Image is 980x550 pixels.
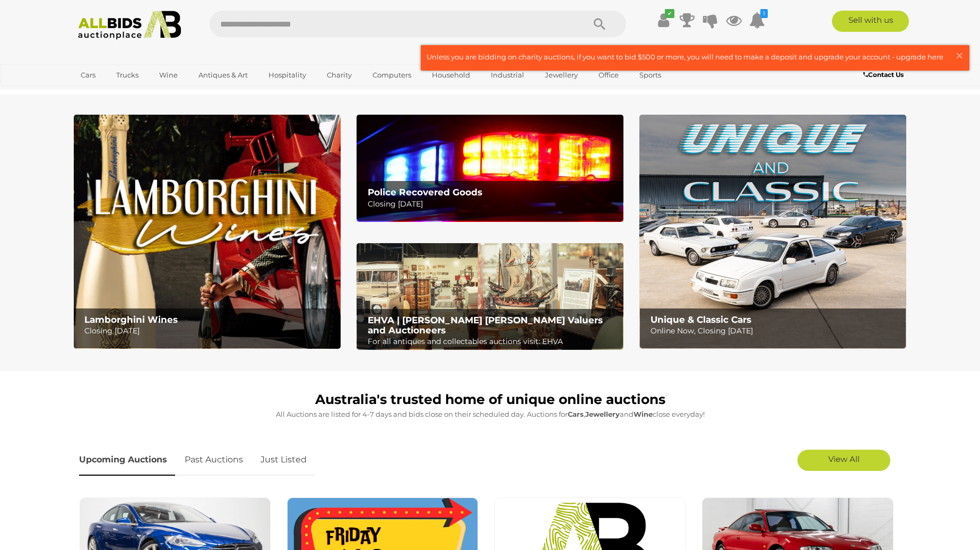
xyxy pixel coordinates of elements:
a: Household [425,66,477,84]
b: Contact Us [863,71,904,79]
a: 1 [749,11,765,30]
a: Wine [152,66,185,84]
a: Charity [320,66,359,84]
img: Allbids.com.au [72,11,187,40]
a: Sports [632,66,668,84]
a: Cars [74,66,102,84]
a: [GEOGRAPHIC_DATA] [74,84,163,101]
b: Unique & Classic Cars [651,314,751,325]
a: Computers [366,66,418,84]
a: Industrial [484,66,531,84]
p: Closing [DATE] [84,324,334,338]
a: View All [797,450,890,471]
span: View All [828,454,860,464]
b: Police Recovered Goods [368,187,482,197]
strong: Jewellery [585,410,620,418]
p: Online Now, Closing [DATE] [651,324,900,338]
a: Antiques & Art [192,66,255,84]
img: Lamborghini Wines [74,115,341,349]
img: Unique & Classic Cars [639,115,906,349]
a: Hospitality [262,66,313,84]
strong: Cars [568,410,584,418]
img: EHVA | Evans Hastings Valuers and Auctioneers [357,243,623,350]
a: Contact Us [863,69,906,81]
a: Just Listed [253,444,315,476]
a: EHVA | Evans Hastings Valuers and Auctioneers EHVA | [PERSON_NAME] [PERSON_NAME] Valuers and Auct... [357,243,623,350]
a: Police Recovered Goods Police Recovered Goods Closing [DATE] [357,115,623,221]
a: Trucks [109,66,145,84]
a: Lamborghini Wines Lamborghini Wines Closing [DATE] [74,115,341,349]
b: Lamborghini Wines [84,314,178,325]
strong: Wine [634,410,653,418]
img: Police Recovered Goods [357,115,623,221]
p: Closing [DATE] [368,197,618,211]
b: EHVA | [PERSON_NAME] [PERSON_NAME] Valuers and Auctioneers [368,315,603,336]
a: ✔ [656,11,672,30]
i: 1 [760,9,768,18]
a: Unique & Classic Cars Unique & Classic Cars Online Now, Closing [DATE] [639,115,906,349]
a: Jewellery [538,66,585,84]
p: All Auctions are listed for 4-7 days and bids close on their scheduled day. Auctions for , and cl... [79,408,901,420]
button: Search [573,11,626,37]
p: For all antiques and collectables auctions visit: EHVA [368,335,618,348]
a: Office [592,66,626,84]
span: × [955,45,964,66]
h1: Australia's trusted home of unique online auctions [79,392,901,407]
i: ✔ [665,9,674,18]
a: Past Auctions [177,444,251,476]
a: Sell with us [832,11,909,32]
a: Upcoming Auctions [79,444,175,476]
